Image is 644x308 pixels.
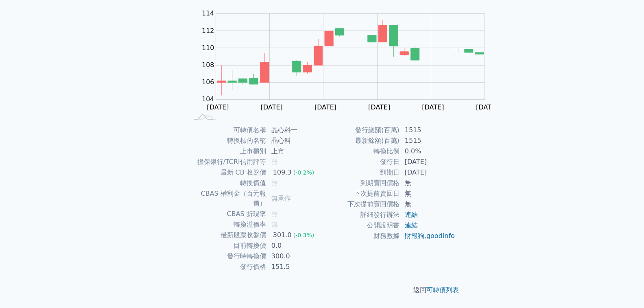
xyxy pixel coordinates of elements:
span: 無 [271,210,278,218]
td: 發行日 [322,157,400,167]
td: 無 [400,188,456,199]
td: 轉換標的名稱 [189,135,266,146]
td: 晶心科一 [266,125,322,135]
td: 下次提前賣回日 [322,188,400,199]
td: 財務數據 [322,231,400,241]
span: 無 [271,179,278,187]
td: 詳細發行辦法 [322,210,400,220]
div: 109.3 [271,168,293,177]
div: 301.0 [271,230,293,240]
span: (-0.2%) [293,169,314,176]
td: 最新餘額(百萬) [322,135,400,146]
span: (-0.3%) [293,232,314,238]
tspan: 114 [202,9,214,17]
a: 財報狗 [405,232,424,240]
span: 無承作 [271,194,291,202]
td: 到期賣回價格 [322,178,400,188]
td: 轉換溢價率 [189,219,266,230]
td: , [400,231,456,241]
td: 無 [400,178,456,188]
td: 0.0 [266,240,322,251]
span: 無 [271,221,278,228]
tspan: 108 [202,61,214,69]
a: 連結 [405,211,418,218]
tspan: [DATE] [314,103,336,111]
td: 發行總額(百萬) [322,125,400,135]
tspan: [DATE] [261,103,283,111]
td: 0.0% [400,146,456,157]
td: [DATE] [400,167,456,178]
td: 轉換比例 [322,146,400,157]
td: 擔保銀行/TCRI信用評等 [189,157,266,167]
a: goodinfo [426,232,455,240]
td: 最新 CB 收盤價 [189,167,266,178]
td: CBAS 折現率 [189,209,266,219]
td: 最新股票收盤價 [189,230,266,240]
td: 晶心科 [266,135,322,146]
td: 300.0 [266,251,322,262]
td: 1515 [400,135,456,146]
td: 可轉債名稱 [189,125,266,135]
td: 公開說明書 [322,220,400,231]
td: 到期日 [322,167,400,178]
td: 發行價格 [189,262,266,272]
tspan: [DATE] [476,103,498,111]
tspan: 104 [202,95,214,103]
a: 可轉債列表 [426,286,459,294]
td: 下次提前賣回價格 [322,199,400,210]
g: Chart [198,9,498,111]
a: 連結 [405,221,418,229]
td: 1515 [400,125,456,135]
td: 151.5 [266,262,322,272]
td: 無 [400,199,456,210]
tspan: [DATE] [368,103,390,111]
td: [DATE] [400,157,456,167]
td: 發行時轉換價 [189,251,266,262]
p: 返回 [179,285,465,295]
tspan: 106 [202,78,214,86]
span: 無 [271,158,278,166]
td: 目前轉換價 [189,240,266,251]
td: 轉換價值 [189,178,266,188]
td: CBAS 權利金（百元報價） [189,188,266,209]
tspan: [DATE] [422,103,444,111]
td: 上市櫃別 [189,146,266,157]
tspan: 112 [202,27,214,35]
td: 上市 [266,146,322,157]
tspan: [DATE] [207,103,229,111]
tspan: 110 [202,44,214,52]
